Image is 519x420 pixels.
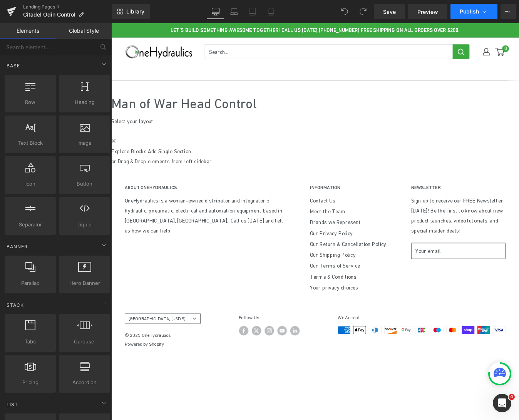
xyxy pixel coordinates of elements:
[227,234,316,246] a: Our Privacy Policy
[61,378,108,387] span: Accordion
[6,243,28,250] span: Banner
[61,279,108,287] span: Hero Banner
[227,183,316,192] button: Information
[227,209,316,221] a: Meet the Team
[509,394,515,400] span: 4
[447,25,454,33] span: 0
[6,401,19,408] span: List
[262,4,280,19] a: Mobile
[501,4,516,19] button: More
[7,279,54,287] span: Parallax
[146,331,215,341] p: Follow Us
[112,4,150,19] a: New Library
[408,4,447,19] a: Preview
[206,4,225,19] a: Desktop
[7,98,54,106] span: Row
[460,8,479,15] span: Publish
[15,183,200,192] button: About OneHydraulics
[343,197,450,243] p: Sign up to receive our FREE Newsletter [DATE]! Be the first to know about new product launches, v...
[390,24,409,41] button: Search
[204,346,215,357] a: Follow us on LinkedIn
[383,8,396,16] span: Save
[227,259,316,271] a: Our Shipping Policy
[7,139,54,147] span: Text Block
[6,62,21,69] span: Base
[61,338,108,346] span: Carousel
[259,331,450,341] p: We Accept
[227,284,316,296] a: Terms & Conditions
[23,12,75,18] span: Citadel Odin Control
[15,331,102,344] button: [GEOGRAPHIC_DATA] (USD $)
[343,183,450,192] p: Newsletter
[61,139,108,147] span: Image
[227,246,316,258] a: Our Return & Cancellation Policy
[61,180,108,188] span: Button
[56,23,112,38] a: Global Style
[175,346,186,357] a: Follow us on Instagram
[355,4,371,19] button: Redo
[425,28,432,37] a: My account
[243,4,262,19] a: Tablet
[493,394,511,412] iframe: Intercom live chat
[161,346,171,357] a: Follow us on Twitter
[7,221,54,229] span: Separator
[343,274,394,293] button: Subscribe
[146,346,157,357] a: Follow us on Facebook
[227,184,262,191] span: Information
[42,143,91,150] a: Add Single Section
[190,346,201,357] a: Follow us on YouTube
[227,271,316,283] a: Our Terms of Service
[126,8,144,15] span: Library
[15,364,60,370] a: Powered by Shopify
[439,28,449,37] a: 0
[227,221,316,234] a: Brands we Represent
[61,221,108,229] span: Liquid
[6,301,25,309] span: Stack
[7,378,54,387] span: Pricing
[7,180,54,188] span: Icon
[227,196,316,209] a: Contact Us
[7,338,54,346] span: Tabs
[23,4,112,10] a: Landing Pages
[61,98,108,106] span: Heading
[417,8,438,16] span: Preview
[225,4,243,19] a: Laptop
[15,351,102,371] p: © 2025 OneHydraulics
[450,4,497,19] button: Publish
[227,296,316,308] a: Your privacy choices
[15,25,92,41] img: OneHydraulics
[106,24,390,41] input: Search...
[337,4,352,19] button: Undo
[15,197,200,243] p: OneHydraulics is a woman-owned distributor and integrator of hydraulic, pneumatic, electrical and...
[15,184,75,191] span: About OneHydraulics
